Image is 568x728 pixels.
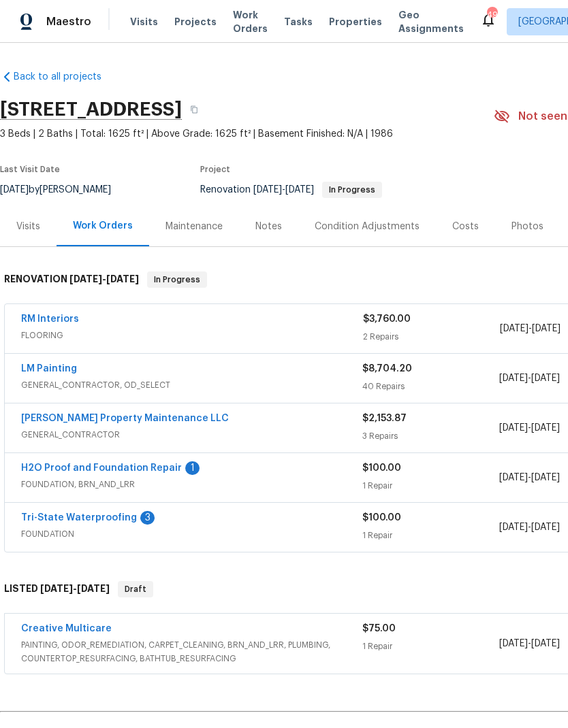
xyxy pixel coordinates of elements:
span: GENERAL_CONTRACTOR, OD_SELECT [21,378,362,392]
span: - [499,471,560,484]
span: Draft [119,582,152,596]
span: [DATE] [499,473,528,482]
span: [DATE] [40,584,73,593]
div: 1 Repair [362,479,499,493]
span: [DATE] [531,523,560,532]
button: Copy Address [182,97,206,122]
span: $100.00 [362,463,401,473]
div: Condition Adjustments [315,220,420,233]
a: [PERSON_NAME] Property Maintenance LLC [21,414,229,423]
span: Renovation [200,185,382,195]
span: Properties [329,15,382,29]
span: [DATE] [499,374,528,383]
span: - [499,421,560,435]
div: Notes [255,220,282,233]
span: Work Orders [233,8,268,35]
span: [DATE] [285,185,314,195]
span: FOUNDATION, BRN_AND_LRR [21,478,362,491]
span: PAINTING, ODOR_REMEDIATION, CARPET_CLEANING, BRN_AND_LRR, PLUMBING, COUNTERTOP_RESURFACING, BATHT... [21,638,362,665]
div: 1 Repair [362,529,499,542]
span: [DATE] [253,185,282,195]
div: 1 [185,461,200,475]
span: [DATE] [499,639,528,648]
a: Tri-State Waterproofing [21,513,137,523]
span: Tasks [284,17,313,27]
span: $8,704.20 [362,364,412,374]
span: GENERAL_CONTRACTOR [21,428,362,442]
div: Work Orders [73,219,133,233]
div: 2 Repairs [363,330,500,344]
span: [DATE] [106,274,139,284]
span: Project [200,165,230,173]
span: - [499,637,560,650]
span: [DATE] [499,423,528,433]
span: - [500,322,561,335]
span: [DATE] [69,274,102,284]
h6: LISTED [4,581,110,597]
div: Costs [452,220,479,233]
span: Visits [130,15,158,29]
span: - [499,520,560,534]
span: [DATE] [532,324,561,333]
span: In Progress [324,186,381,194]
div: Photos [511,220,543,233]
span: - [69,274,139,284]
span: FLOORING [21,329,363,342]
div: Maintenance [165,220,223,233]
span: $3,760.00 [363,314,411,324]
span: [DATE] [531,639,560,648]
span: - [253,185,314,195]
span: [DATE] [531,473,560,482]
div: 40 Repairs [362,380,499,393]
span: - [499,371,560,385]
span: [DATE] [500,324,528,333]
a: Creative Multicare [21,624,112,633]
span: [DATE] [531,423,560,433]
span: FOUNDATION [21,527,362,541]
h6: RENOVATION [4,271,139,288]
a: RM Interiors [21,314,79,324]
span: In Progress [148,273,206,286]
div: 1 Repair [362,640,499,653]
span: Maestro [46,15,91,29]
div: 49 [487,8,496,22]
div: 3 [140,511,155,525]
span: $100.00 [362,513,401,523]
a: H2O Proof and Foundation Repair [21,463,182,473]
div: Visits [16,220,40,233]
span: Geo Assignments [398,8,464,35]
div: 3 Repairs [362,429,499,443]
a: LM Painting [21,364,77,374]
span: [DATE] [77,584,110,593]
span: [DATE] [499,523,528,532]
span: Projects [174,15,217,29]
span: [DATE] [531,374,560,383]
span: $75.00 [362,624,396,633]
span: $2,153.87 [362,414,407,423]
span: - [40,584,110,593]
